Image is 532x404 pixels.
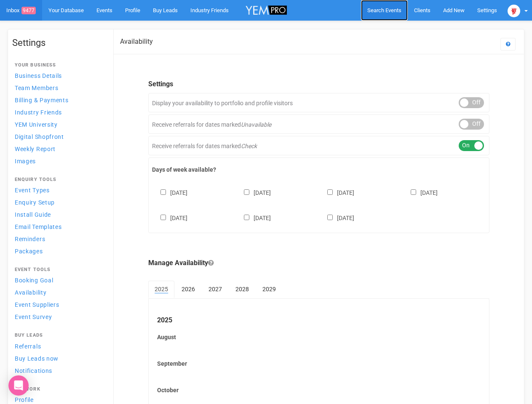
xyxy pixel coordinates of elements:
h4: Enquiry Tools [15,177,102,182]
label: August [157,333,481,341]
div: Display your availability to portfolio and profile visitors [148,93,489,112]
a: Email Templates [12,221,105,232]
input: [DATE] [327,215,333,220]
span: Email Templates [15,223,62,230]
input: [DATE] [160,189,166,195]
a: Digital Shopfront [12,131,105,142]
div: Receive referrals for dates marked [148,136,489,155]
a: 2025 [148,281,174,298]
input: [DATE] [327,189,333,195]
span: Availability [15,289,46,296]
span: Install Guide [15,211,51,218]
a: 2029 [256,281,282,298]
a: Packages [12,245,105,257]
span: Business Details [15,72,62,79]
label: [DATE] [319,213,354,222]
a: Enquiry Setup [12,197,105,208]
label: [DATE] [402,188,438,197]
a: Reminders [12,233,105,245]
a: Business Details [12,70,105,81]
input: [DATE] [411,189,416,195]
label: Days of week available? [152,165,486,174]
h4: Event Tools [15,267,102,272]
span: 9477 [21,7,36,14]
h2: Availability [120,38,153,45]
a: Industry Friends [12,106,105,118]
span: Enquiry Setup [15,199,55,206]
span: Event Types [15,187,50,194]
span: Notifications [15,367,52,374]
span: Booking Goal [15,277,53,284]
a: Referrals [12,340,105,352]
label: [DATE] [152,188,187,197]
span: Event Survey [15,314,52,320]
img: open-uri20250107-2-1pbi2ie [508,5,520,17]
a: Install Guide [12,209,105,220]
span: Team Members [15,85,58,91]
span: Event Suppliers [15,301,59,308]
label: [DATE] [235,213,271,222]
span: Reminders [15,236,45,242]
a: Event Types [12,184,105,196]
legend: 2025 [157,316,481,325]
span: Clients [414,7,430,13]
a: Images [12,155,105,167]
a: Team Members [12,82,105,93]
a: Availability [12,287,105,298]
label: September [157,359,481,368]
a: Notifications [12,365,105,376]
span: Add New [443,7,465,13]
em: Unavailable [241,121,271,128]
span: Packages [15,248,43,255]
h4: Buy Leads [15,333,102,338]
span: Weekly Report [15,146,56,152]
a: YEM University [12,119,105,130]
a: Buy Leads now [12,353,105,364]
a: 2026 [175,281,201,298]
a: Event Survey [12,311,105,322]
label: October [157,386,481,394]
a: Billing & Payments [12,94,105,106]
span: Images [15,158,36,165]
a: 2028 [229,281,255,298]
span: Billing & Payments [15,97,69,104]
legend: Settings [148,80,489,89]
legend: Manage Availability [148,258,489,268]
a: Booking Goal [12,274,105,286]
label: [DATE] [152,213,187,222]
span: Search Events [367,7,401,13]
h1: Settings [12,38,105,48]
label: [DATE] [235,188,271,197]
input: [DATE] [244,189,249,195]
a: 2027 [202,281,228,298]
label: [DATE] [319,188,354,197]
div: Receive referrals for dates marked [148,114,489,134]
span: Digital Shopfront [15,133,64,140]
h4: Your Business [15,63,102,68]
span: YEM University [15,121,58,128]
div: Open Intercom Messenger [8,375,29,396]
em: Check [241,143,257,149]
a: Weekly Report [12,143,105,154]
a: Event Suppliers [12,299,105,310]
input: [DATE] [244,215,249,220]
input: [DATE] [160,215,166,220]
h4: Network [15,387,102,392]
